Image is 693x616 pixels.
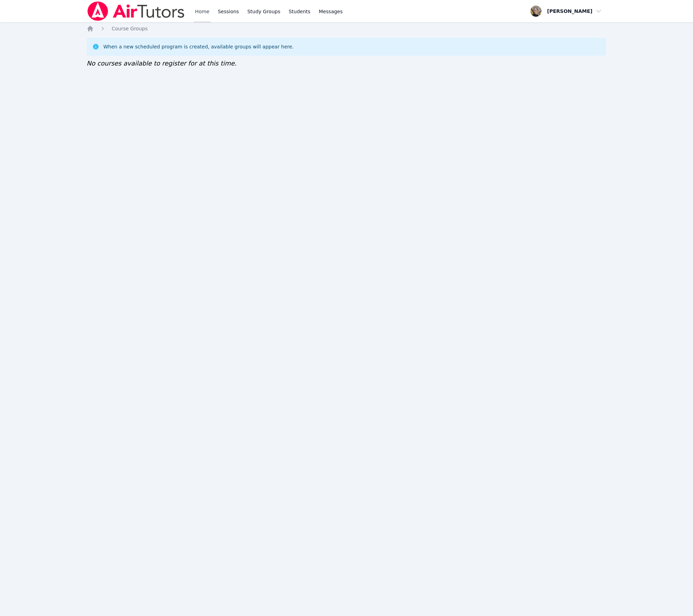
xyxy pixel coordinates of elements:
[87,25,607,32] nav: Breadcrumb
[87,60,237,67] span: No courses available to register for at this time.
[112,25,148,32] a: Course Groups
[112,26,148,31] span: Course Groups
[87,1,185,21] img: Air Tutors
[319,8,343,15] span: Messages
[103,43,294,50] div: When a new scheduled program is created, available groups will appear here.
